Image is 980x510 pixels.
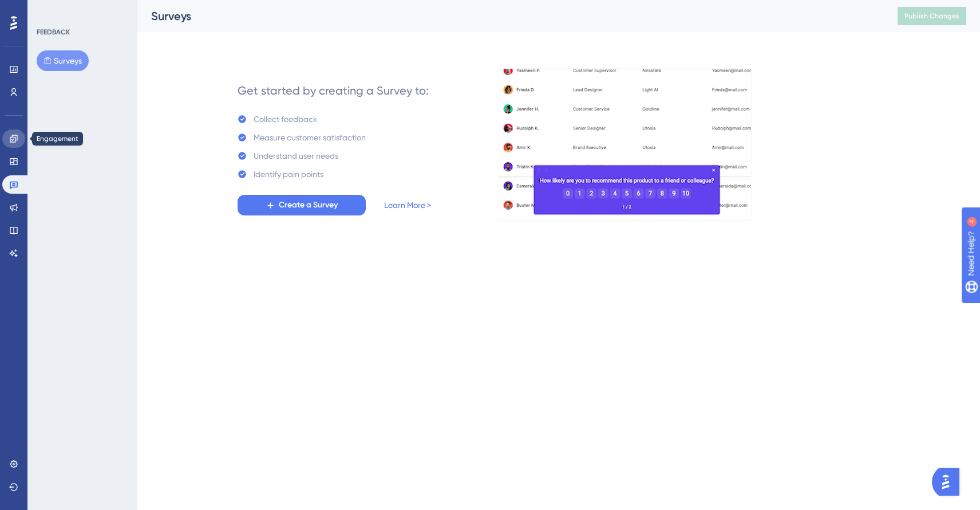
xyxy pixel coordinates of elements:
span: Publish Changes [904,11,959,21]
button: Create a Survey [238,195,366,215]
div: FEEDBACK [37,28,70,37]
span: Need Help? [27,3,72,17]
div: Identify pain points [254,167,323,181]
a: Learn More > [384,198,431,212]
div: Get started by creating a Survey to: [238,83,429,99]
div: Measure customer satisfaction [254,131,366,144]
button: Surveys [37,50,89,71]
div: Collect feedback [254,112,317,126]
div: Surveys [151,8,869,24]
div: Understand user needs [254,149,338,163]
iframe: UserGuiding AI Assistant Launcher [932,465,966,499]
div: 4 [80,6,83,15]
img: b81bf5b5c10d0e3e90f664060979471a.gif [499,68,752,221]
button: Publish Changes [898,7,966,25]
span: Create a Survey [279,198,338,212]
